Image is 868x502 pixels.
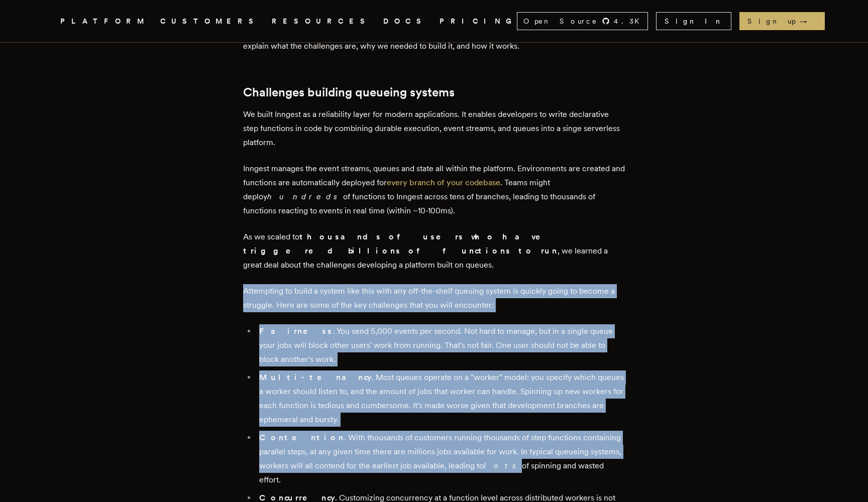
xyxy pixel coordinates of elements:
[387,178,500,187] a: every branch of your codebase
[267,192,343,201] em: hundreds
[800,16,817,26] span: →
[243,230,625,272] p: As we scaled to , we learned a great deal about the challenges developing a platform built on que...
[484,461,522,470] em: lots
[272,15,371,28] button: RESOURCES
[523,16,598,26] span: Open Source
[259,372,372,382] strong: Multi-tenancy
[243,85,625,99] h2: Challenges building queueing systems
[60,15,148,28] button: PLATFORM
[243,162,625,218] p: Inngest manages the event streams, queues and state all within the platform. Environments are cre...
[243,107,625,150] p: We built Inngest as a reliability layer for modern applications. It enables developers to write d...
[256,431,625,487] li: . With thousands of customers running thousands of step functions containing parallel steps, at a...
[256,370,625,427] li: . Most queues operate on a "worker" model: you specify which queues a worker should listen to, an...
[160,15,260,28] a: CUSTOMERS
[243,232,558,256] strong: thousands of users who have triggered billions of functions to run
[739,12,825,30] a: Sign up
[259,326,333,336] strong: Fairness
[256,324,625,366] li: . You send 5,000 events per second. Not hard to manage, but in a single queue your jobs will bloc...
[243,284,625,312] p: Attempting to build a system like this with any off-the-shelf queuing system is quickly going to ...
[259,433,344,442] strong: Contention
[440,15,517,28] a: PRICING
[656,12,731,30] a: Sign In
[383,15,427,28] a: DOCS
[614,16,645,26] span: 4.3 K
